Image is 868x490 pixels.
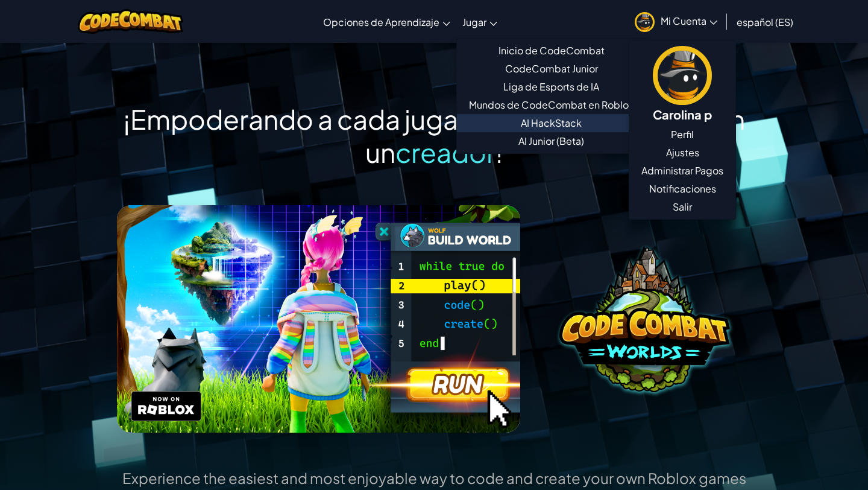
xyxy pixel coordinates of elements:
a: AI HackStack [457,114,646,132]
a: Jugar [456,5,503,38]
a: Ajustes [629,144,735,162]
a: Salir [629,198,735,216]
span: Mi Cuenta [661,14,717,27]
p: Experience the easiest and most enjoyable way to code and create your own Roblox games [122,469,746,487]
a: Opciones de Aprendizaje [317,5,456,38]
img: CodeCombat logo [78,9,183,34]
span: Jugar [462,16,486,28]
span: Notificaciones [649,182,716,196]
a: AI Junior (Beta) [457,132,646,150]
img: header.png [117,205,520,433]
a: Mundos de CodeCombat en Roblox [457,96,646,114]
img: coco-worlds-no-desc.png [559,246,730,392]
a: Liga de Esports de IA [457,78,646,96]
a: Administrar Pagos [629,162,735,180]
a: Inicio de CodeCombat [457,42,646,60]
a: CodeCombat Junior [457,60,646,78]
img: avatar [653,46,712,105]
a: Carolina p [629,44,735,126]
a: Notificaciones [629,180,735,198]
span: ¡Empoderando a cada jugador para convertirse en un [123,102,745,169]
a: español (ES) [731,5,799,38]
img: avatar [635,12,655,32]
span: creador [395,135,495,169]
span: Opciones de Aprendizaje [323,16,439,28]
span: español (ES) [737,16,793,28]
a: Perfil [629,126,735,144]
a: Mi Cuenta [629,2,723,40]
h5: Carolina p [641,105,723,124]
